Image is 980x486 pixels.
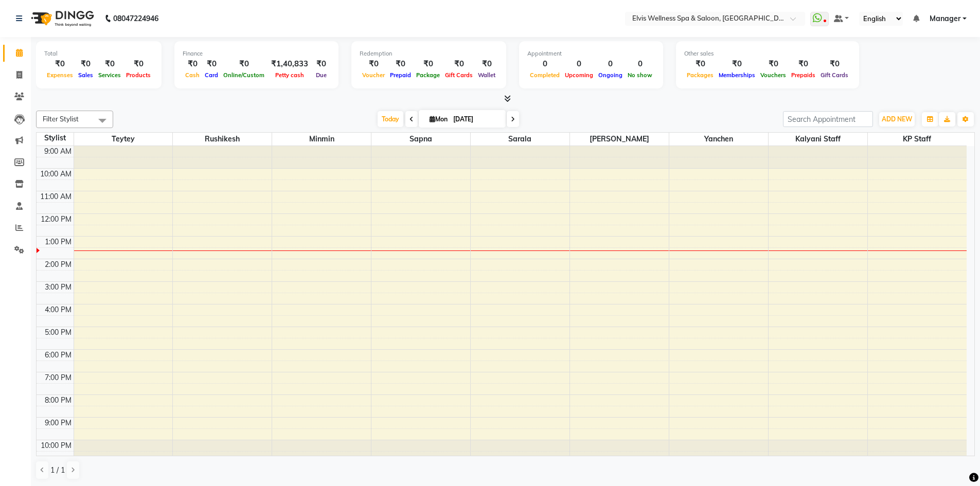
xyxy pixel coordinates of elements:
[427,115,450,123] span: Mon
[44,71,76,79] span: Expenses
[202,58,221,70] div: ₹0
[38,191,74,202] div: 11:00 AM
[183,71,202,79] span: Cash
[76,58,96,70] div: ₹0
[43,259,74,270] div: 2:00 PM
[527,49,655,58] div: Appointment
[44,49,153,58] div: Total
[272,133,371,146] span: Minmin
[43,304,74,315] div: 4:00 PM
[882,115,912,123] span: ADD NEW
[43,237,74,247] div: 1:00 PM
[442,58,475,70] div: ₹0
[684,71,716,79] span: Packages
[43,395,74,406] div: 8:00 PM
[450,112,502,127] input: 2025-09-01
[879,112,915,127] button: ADD NEW
[387,71,414,79] span: Prepaid
[39,214,74,225] div: 12:00 PM
[38,169,74,179] div: 10:00 AM
[758,71,789,79] span: Vouchers
[123,58,153,70] div: ₹0
[414,71,442,79] span: Package
[360,71,387,79] span: Voucher
[360,49,498,58] div: Redemption
[312,58,330,70] div: ₹0
[43,115,79,123] span: Filter Stylist
[625,71,655,79] span: No show
[313,71,329,79] span: Due
[267,58,312,70] div: ₹1,40,833
[96,58,123,70] div: ₹0
[758,58,789,70] div: ₹0
[562,71,596,79] span: Upcoming
[562,58,596,70] div: 0
[378,111,403,127] span: Today
[37,133,74,143] div: Stylist
[43,372,74,383] div: 7:00 PM
[868,133,967,146] span: KP Staff
[74,133,173,146] span: Teytey
[26,4,97,33] img: logo
[716,58,758,70] div: ₹0
[669,133,768,146] span: Yanchen
[684,49,851,58] div: Other sales
[684,58,716,70] div: ₹0
[202,71,221,79] span: Card
[123,71,153,79] span: Products
[471,133,569,146] span: Sarala
[44,58,76,70] div: ₹0
[43,418,74,428] div: 9:00 PM
[221,71,267,79] span: Online/Custom
[625,58,655,70] div: 0
[43,350,74,361] div: 6:00 PM
[527,58,562,70] div: 0
[39,440,74,451] div: 10:00 PM
[475,58,498,70] div: ₹0
[818,58,851,70] div: ₹0
[371,133,470,146] span: Sapna
[716,71,758,79] span: Memberships
[596,71,625,79] span: Ongoing
[42,146,74,157] div: 9:00 AM
[273,71,307,79] span: Petty cash
[527,71,562,79] span: Completed
[789,71,818,79] span: Prepaids
[96,71,123,79] span: Services
[387,58,414,70] div: ₹0
[475,71,498,79] span: Wallet
[183,49,330,58] div: Finance
[769,133,867,146] span: Kalyani Staff
[43,282,74,293] div: 3:00 PM
[789,58,818,70] div: ₹0
[183,58,202,70] div: ₹0
[50,465,65,476] span: 1 / 1
[173,133,272,146] span: Rushikesh
[360,58,387,70] div: ₹0
[596,58,625,70] div: 0
[113,4,158,33] b: 08047224946
[930,13,960,24] span: Manager
[818,71,851,79] span: Gift Cards
[76,71,96,79] span: Sales
[221,58,267,70] div: ₹0
[570,133,669,146] span: [PERSON_NAME]
[783,111,873,127] input: Search Appointment
[442,71,475,79] span: Gift Cards
[414,58,442,70] div: ₹0
[43,327,74,338] div: 5:00 PM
